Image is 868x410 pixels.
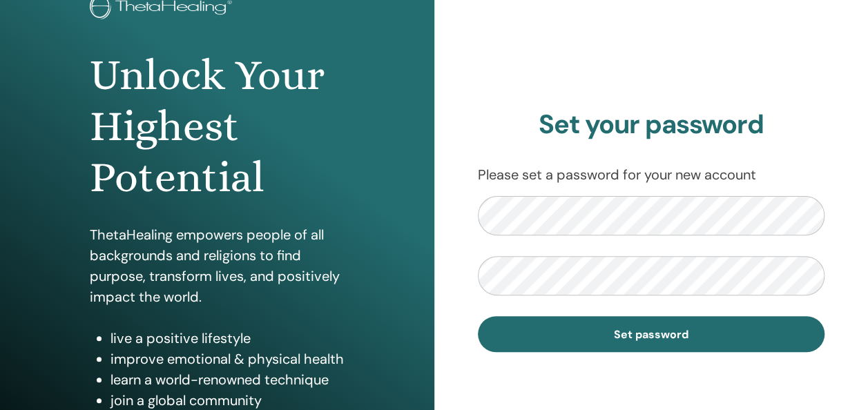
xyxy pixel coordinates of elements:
[90,50,345,204] h1: Unlock Your Highest Potential
[478,109,825,141] h2: Set your password
[478,316,825,352] button: Set password
[478,164,825,185] p: Please set a password for your new account
[110,349,345,369] li: improve emotional & physical health
[614,327,688,342] span: Set password
[90,224,345,307] p: ThetaHealing empowers people of all backgrounds and religions to find purpose, transform lives, a...
[110,369,345,390] li: learn a world-renowned technique
[110,328,345,349] li: live a positive lifestyle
